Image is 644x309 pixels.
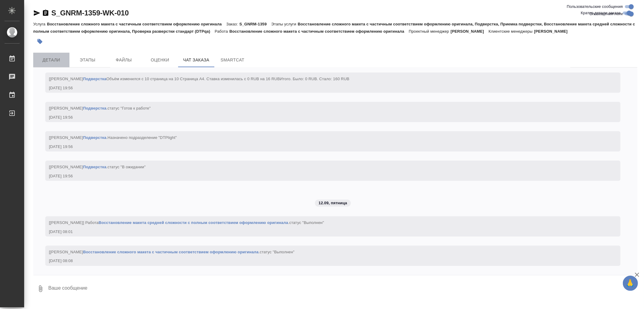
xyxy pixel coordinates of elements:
span: [[PERSON_NAME] . [49,106,151,110]
button: Скопировать ссылку [42,9,49,17]
a: Подверстка [83,77,106,81]
span: Этапы [73,56,102,64]
span: Оповещения-логи [589,11,623,17]
a: Подверстка [83,135,106,140]
a: Восстановление сложного макета с частичным соответствием оформлению оригинала [83,250,259,254]
div: [DATE] 08:08 [49,258,599,264]
span: [[PERSON_NAME] . [49,165,146,169]
span: Файлы [109,56,138,64]
p: Этапы услуги [271,22,298,26]
p: S_GNRM-1359 [239,22,271,26]
p: 12.09, пятница [319,200,347,206]
div: [DATE] 19:56 [49,85,599,91]
div: [DATE] 19:56 [49,173,599,179]
a: Подверстка [83,106,106,110]
span: [[PERSON_NAME] . [49,135,177,140]
p: Клиентские менеджеры [489,29,534,34]
span: 🙏 [625,277,636,290]
span: Чат заказа [182,56,211,64]
span: статус "Готов к работе" [107,106,151,110]
a: Подверстка [83,165,106,169]
span: статус "Выполнен" [260,250,294,254]
button: Добавить тэг [33,35,46,48]
a: S_GNRM-1359-WK-010 [51,9,129,17]
span: [[PERSON_NAME]] Работа . [49,220,324,225]
div: [DATE] 19:56 [49,114,599,120]
p: Восстановление сложного макета с частичным соответствием оформлению оригинала, Подверстка, Приемк... [33,22,635,34]
span: [[PERSON_NAME] Объём изменился c 10 страница на 10 Страница А4. Ставка изменилась c 0 RUB на 16 RUB [49,77,349,81]
span: SmartCat [218,56,247,64]
p: Проектный менеджер [409,29,450,34]
a: Восстановление макета средней сложности с полным соответствием оформлению оригинала [98,220,288,225]
p: Работа [215,29,229,34]
span: Оценки [146,56,175,64]
p: Заказ: [226,22,239,26]
button: 🙏 [623,276,638,291]
span: статус "В ожидании" [107,165,146,169]
p: [PERSON_NAME] [450,29,489,34]
span: Назначено подразделение "DTPlight" [107,135,177,140]
p: [PERSON_NAME] [534,29,572,34]
span: Пользовательские сообщения [567,4,623,10]
p: Услуга [33,22,47,26]
div: [DATE] 19:56 [49,144,599,150]
span: [[PERSON_NAME] . [49,250,294,254]
span: Детали [37,56,66,64]
p: Восстановление сложного макета с частичным соответствием оформлению оригинала [47,22,226,26]
button: Скопировать ссылку для ЯМессенджера [33,9,40,17]
span: Итого. Было: 0 RUB. Стало: 160 RUB [280,77,349,81]
span: статус "Выполнен" [289,220,324,225]
div: [DATE] 08:01 [49,229,599,235]
p: Восстановление сложного макета с частичным соответствием оформлению оригинала [229,29,409,34]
